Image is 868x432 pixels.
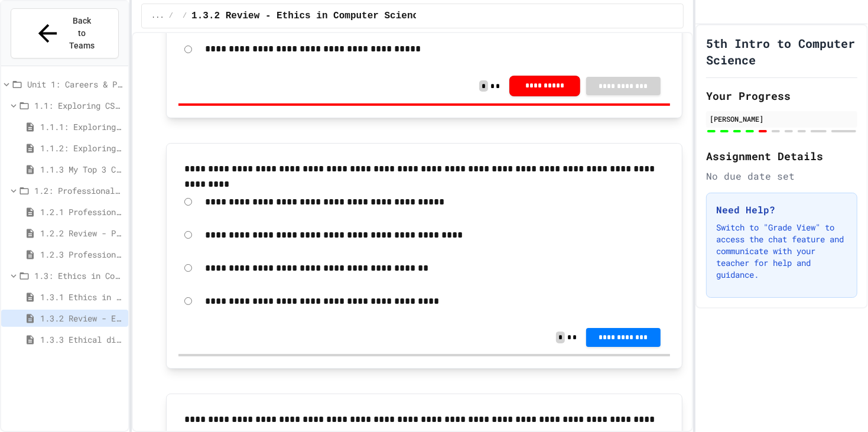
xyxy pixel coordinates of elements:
[34,99,123,112] span: 1.1: Exploring CS Careers
[706,169,857,183] div: No due date set
[169,11,173,21] span: /
[34,269,123,282] span: 1.3: Ethics in Computing
[716,222,847,281] p: Switch to "Grade View" to access the chat feature and communicate with your teacher for help and ...
[40,227,123,239] span: 1.2.2 Review - Professional Communication
[706,35,857,68] h1: 5th Intro to Computer Science
[710,113,854,124] div: [PERSON_NAME]
[716,203,847,217] h3: Need Help?
[27,78,123,90] span: Unit 1: Careers & Professionalism
[706,148,857,164] h2: Assignment Details
[706,87,857,104] h2: Your Progress
[34,184,123,197] span: 1.2: Professional Communication
[11,8,119,59] button: Back to Teams
[40,333,123,346] span: 1.3.3 Ethical dilemma reflections
[69,15,96,52] span: Back to Teams
[40,312,123,324] span: 1.3.2 Review - Ethics in Computer Science
[151,11,164,21] span: ...
[40,291,123,303] span: 1.3.1 Ethics in Computer Science
[40,206,123,218] span: 1.2.1 Professional Communication
[40,142,123,154] span: 1.1.2: Exploring CS Careers - Review
[40,121,123,133] span: 1.1.1: Exploring CS Careers
[40,163,123,176] span: 1.1.3 My Top 3 CS Careers!
[191,9,424,23] span: 1.3.2 Review - Ethics in Computer Science
[183,11,187,21] span: /
[40,248,123,261] span: 1.2.3 Professional Communication Challenge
